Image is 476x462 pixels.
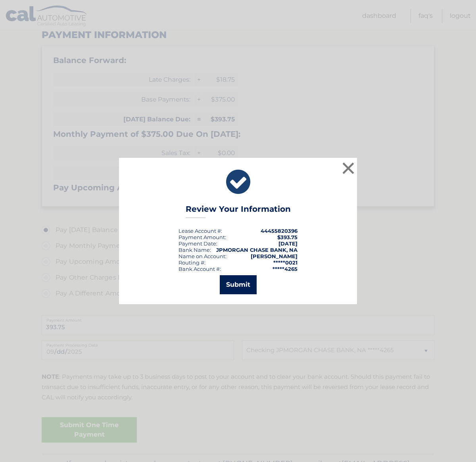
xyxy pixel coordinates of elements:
[278,240,297,247] span: [DATE]
[178,259,205,266] div: Routing #:
[220,275,257,294] button: Submit
[178,240,216,247] span: Payment Date
[178,247,211,253] div: Bank Name:
[261,228,297,234] strong: 44455820396
[340,160,356,176] button: ×
[178,234,226,240] div: Payment Amount:
[178,253,226,259] div: Name on Account:
[178,266,221,272] div: Bank Account #:
[277,234,297,240] span: $393.75
[186,204,291,218] h3: Review Your Information
[216,247,297,253] strong: JPMORGAN CHASE BANK, NA
[251,253,297,259] strong: [PERSON_NAME]
[178,240,217,247] div: :
[178,228,222,234] div: Lease Account #:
